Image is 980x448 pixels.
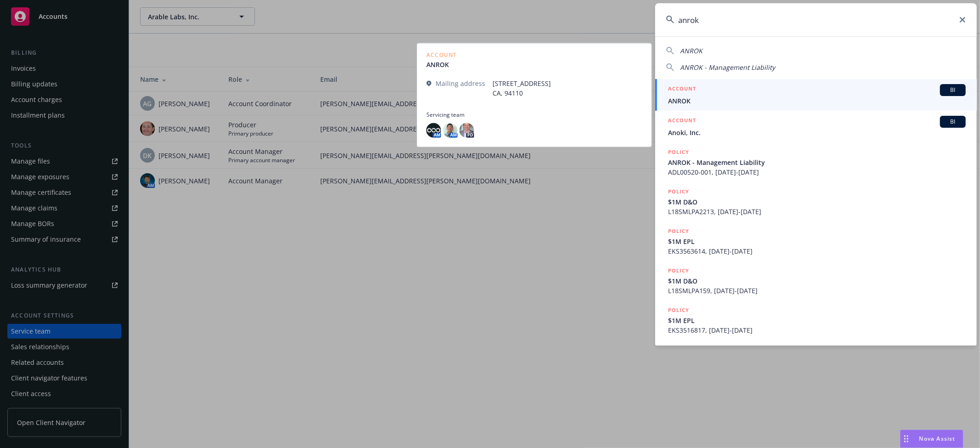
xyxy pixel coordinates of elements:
[668,158,966,167] span: ANROK - Management Liability
[668,84,696,95] h5: ACCOUNT
[655,3,977,36] input: Search...
[668,316,966,325] span: $1M EPL
[668,197,966,207] span: $1M D&O
[668,237,966,246] span: $1M EPL
[668,128,966,137] span: Anoki, Inc.
[668,167,966,177] span: ADL00520-001, [DATE]-[DATE]
[655,111,977,142] a: ACCOUNTBIAnoki, Inc.
[668,207,966,216] span: L18SMLPA2213, [DATE]-[DATE]
[655,261,977,301] a: POLICY$1M D&OL18SMLPA159, [DATE]-[DATE]
[680,46,702,55] span: ANROK
[668,227,689,236] h5: POLICY
[655,142,977,182] a: POLICYANROK - Management LiabilityADL00520-001, [DATE]-[DATE]
[668,325,966,335] span: EKS3516817, [DATE]-[DATE]
[944,86,962,94] span: BI
[668,96,966,106] span: ANROK
[944,118,962,126] span: BI
[668,286,966,295] span: L18SMLPA159, [DATE]-[DATE]
[900,430,963,448] button: Nova Assist
[655,79,977,111] a: ACCOUNTBIANROK
[668,187,689,196] h5: POLICY
[668,276,966,286] span: $1M D&O
[919,435,956,442] span: Nova Assist
[901,430,912,448] div: Drag to move
[668,246,966,256] span: EKS3563614, [DATE]-[DATE]
[680,63,775,72] span: ANROK - Management Liability
[655,182,977,221] a: POLICY$1M D&OL18SMLPA2213, [DATE]-[DATE]
[655,221,977,261] a: POLICY$1M EPLEKS3563614, [DATE]-[DATE]
[668,147,689,157] h5: POLICY
[668,266,689,275] h5: POLICY
[668,116,696,127] h5: ACCOUNT
[655,301,977,340] a: POLICY$1M EPLEKS3516817, [DATE]-[DATE]
[668,306,689,315] h5: POLICY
